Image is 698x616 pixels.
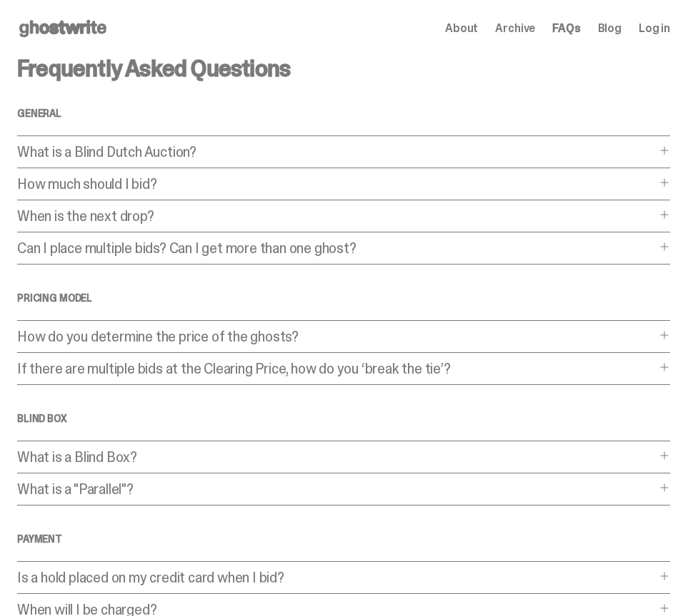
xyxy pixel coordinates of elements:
[639,23,670,34] a: Log in
[17,570,656,585] p: Is a hold placed on my credit card when I bid?
[17,361,656,376] p: If there are multiple bids at the Clearing Price, how do you ‘break the tie’?
[445,23,478,34] a: About
[17,209,656,223] p: When is the next drop?
[17,57,670,80] h3: Frequently Asked Questions
[17,293,670,303] h4: Pricing Model
[17,177,656,191] p: How much should I bid?
[17,108,670,118] h4: General
[17,145,656,159] p: What is a Blind Dutch Auction?
[495,23,535,34] a: Archive
[17,329,656,344] p: How do you determine the price of the ghosts?
[17,241,656,255] p: Can I place multiple bids? Can I get more than one ghost?
[598,23,622,34] a: Blog
[17,482,656,496] p: What is a "Parallel"?
[17,414,670,423] h4: Blind Box
[552,23,580,34] a: FAQs
[17,534,670,544] h4: Payment
[17,450,656,464] p: What is a Blind Box?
